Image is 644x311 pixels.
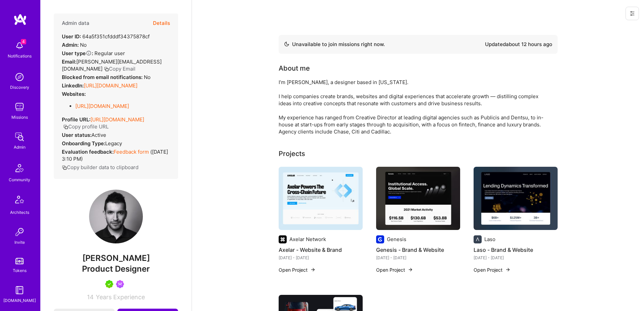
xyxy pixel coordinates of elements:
img: Company logo [474,235,482,243]
div: Projects [279,149,305,159]
span: 4 [21,39,26,44]
span: legacy [105,140,122,147]
img: admin teamwork [13,130,26,144]
strong: Onboarding Type: [62,140,105,147]
button: Open Project [376,266,413,273]
h4: Admin data [62,20,89,26]
div: I’m [PERSON_NAME], a designer based in [US_STATE]. I help companies create brands, websites and d... [279,79,548,135]
div: Notifications [8,52,32,60]
img: tokens [15,258,24,264]
img: guide book [13,283,26,297]
div: Laso [484,236,495,243]
strong: LinkedIn: [62,82,84,89]
button: Open Project [474,266,511,273]
strong: Email: [62,59,76,65]
img: Axelar - Website & Brand [279,167,363,230]
div: Updated about 12 hours ago [485,40,552,48]
div: About me [279,63,310,73]
div: Architects [10,209,29,216]
div: Missions [11,114,28,121]
img: User Avatar [89,190,143,243]
img: Availability [284,41,289,47]
a: [URL][DOMAIN_NAME] [84,82,137,89]
div: Unavailable to join missions right now. [284,40,385,48]
button: Open Project [279,266,316,273]
span: 14 [87,294,94,301]
div: Discovery [10,84,29,91]
strong: Blocked from email notifications: [62,74,144,80]
div: Community [9,176,30,183]
img: Community [11,160,28,176]
strong: User type : [62,50,93,56]
button: Copy profile URL [63,123,109,130]
div: Genesis [387,236,406,243]
span: Years Experience [96,294,145,301]
h4: Laso - Brand & Website [474,245,558,254]
span: [PERSON_NAME][EMAIL_ADDRESS][DOMAIN_NAME] [62,59,162,72]
div: [DATE] - [DATE] [376,254,460,261]
strong: Evaluation feedback: [62,149,114,155]
div: Axelar Network [289,236,326,243]
button: Copy builder data to clipboard [62,164,138,171]
strong: Websites: [62,91,86,97]
div: No [62,41,87,48]
a: [URL][DOMAIN_NAME] [90,116,144,123]
strong: Admin: [62,42,79,48]
img: arrow-right [408,267,413,272]
a: Feedback form [114,149,149,155]
img: Invite [13,225,26,239]
span: [PERSON_NAME] [54,253,178,263]
h4: Axelar - Website & Brand [279,245,363,254]
div: Invite [14,239,25,246]
img: Architects [11,193,28,209]
button: Details [153,13,170,33]
strong: User ID: [62,33,81,40]
span: Product Designer [82,264,150,274]
img: Laso - Brand & Website [474,167,558,230]
span: Active [91,132,106,138]
strong: Profile URL: [62,116,90,123]
i: icon Copy [62,165,67,170]
strong: User status: [62,132,91,138]
div: 64a5f351cfdddf34375878cf [62,33,150,40]
div: Tokens [13,267,27,274]
div: Regular user [62,50,125,57]
i: Help [86,50,92,56]
img: Company logo [376,235,384,243]
img: discovery [13,70,26,84]
img: Company logo [279,235,287,243]
img: A.Teamer in Residence [105,280,113,288]
h4: Genesis - Brand & Website [376,245,460,254]
img: Genesis - Brand & Website [376,167,460,230]
img: logo [13,13,27,26]
button: Copy Email [104,65,135,72]
i: icon Copy [104,67,109,72]
a: [URL][DOMAIN_NAME] [75,103,129,109]
div: [DATE] - [DATE] [474,254,558,261]
img: Been on Mission [116,280,124,288]
img: bell [13,39,26,52]
img: arrow-right [310,267,316,272]
img: teamwork [13,100,26,114]
img: arrow-right [505,267,511,272]
div: [DOMAIN_NAME] [3,297,36,304]
div: [DATE] - [DATE] [279,254,363,261]
div: No [62,74,151,81]
div: Admin [14,144,26,151]
i: icon Copy [63,124,68,129]
div: ( [DATE] 3:10 PM ) [62,148,170,162]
